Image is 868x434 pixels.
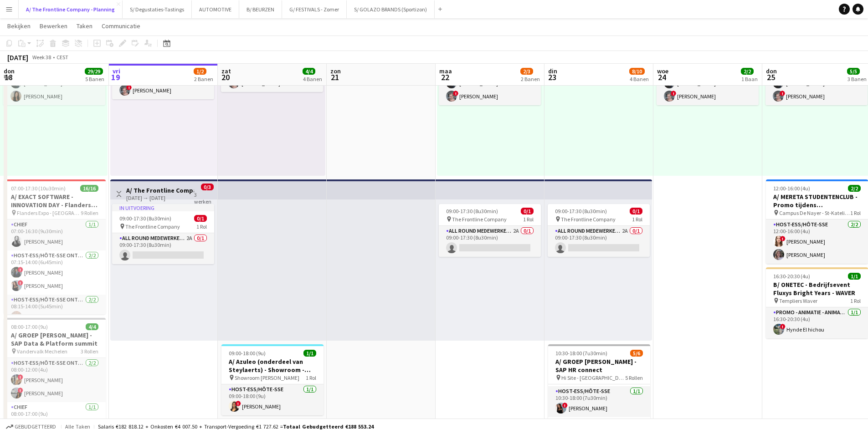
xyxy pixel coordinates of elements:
button: S/ Degustaties-Tastings [123,0,192,18]
div: 5 Banen [85,76,104,82]
div: [DATE] → [DATE] [126,194,194,201]
span: 08:00-17:00 (9u) [11,323,48,330]
span: Week 38 [30,54,53,61]
span: ! [780,91,785,96]
app-card-role: Host-ess/Hôte-sse Onthaal-Accueill2/208:00-12:00 (4u)![PERSON_NAME]![PERSON_NAME] [4,358,106,402]
span: 20 [220,72,231,82]
span: 24 [656,72,668,82]
span: zon [330,67,341,75]
span: 2/3 [520,68,533,75]
span: 9 Rollen [81,209,98,216]
div: 3 Banen [847,76,867,82]
button: G/ FESTIVALS - Zomer [282,0,347,18]
span: ! [562,403,568,408]
span: 1/1 [848,273,861,280]
div: 09:00-17:30 (8u30min)0/1 The Frontline Company1 RolAll Round medewerker/collaborateur2A0/109:00-1... [439,204,541,257]
app-job-card: 12:00-16:00 (4u)2/2A/ MERETA STUDENTENCLUB - Promo tijdens wervingsnamiddag - Campus de [GEOGRAPH... [766,179,868,264]
span: Totaal gebudgetteerd €188 553.24 [283,423,374,430]
div: In uitvoering [112,204,214,211]
span: ! [18,267,23,272]
div: 1 Baan [741,76,758,82]
span: 5 Rollen [625,374,643,381]
app-card-role: All Round medewerker/collaborateur2A0/109:00-17:30 (8u30min) [439,226,541,257]
span: woe [657,67,668,75]
span: 10:30-18:00 (7u30min) [555,350,607,357]
app-card-role: Chief1/107:00-16:30 (9u30min)[PERSON_NAME] [4,220,106,250]
app-card-role: All Round medewerker/collaborateur2A0/109:00-17:30 (8u30min) [548,226,650,257]
a: Bekijken [4,20,34,32]
h3: A/ EXACT SOFTWARE - INNOVATION DAY - Flanders Expo [4,193,106,209]
span: Vandervalk Mechelen [17,348,67,355]
app-job-card: 09:00-18:00 (9u)1/1A/ Azuleo (onderdeel van Steylaerts) - Showroom - Wijnegem (28/09 + 12/10 + 19... [221,344,324,415]
button: AUTOMOTIVE [192,0,239,18]
span: maa [439,67,452,75]
span: Flanders Expo - [GEOGRAPHIC_DATA] [17,209,81,216]
span: Alle taken [65,423,90,430]
button: B/ BEURZEN [239,0,282,18]
span: 16/16 [80,185,98,192]
app-card-role: Host-ess/Hôte-sse2/212:00-16:00 (4u)![PERSON_NAME][PERSON_NAME] [766,220,868,264]
span: vri [113,67,120,75]
span: zat [221,67,231,75]
div: 4 Banen [630,76,649,82]
app-card-role: Promo - Animatie - Animation1/116:30-20:30 (4u)!Hynde El hichou [766,307,868,338]
app-card-role: Host-ess/Hôte-sse1/109:00-18:00 (9u)![PERSON_NAME] [221,384,324,415]
span: ! [18,388,23,393]
app-card-role: Host-ess/Hôte-sse Onthaal-Accueill2/208:15-14:00 (5u45min)Mei iek [PERSON_NAME] [4,295,106,339]
a: Bewerken [36,20,71,32]
span: 5/6 [630,350,643,357]
span: 1 Rol [196,223,207,230]
h3: A/ GROEP [PERSON_NAME] - SAP Data & Platform summit [4,331,106,347]
app-card-role: Chief1/108:00-17:00 (9u)![PERSON_NAME] [4,402,106,433]
span: 0/1 [521,208,534,214]
span: The Frontline Company [561,216,616,223]
span: 4/4 [303,68,315,75]
h3: A/ GROEP [PERSON_NAME] - SAP HR connect [548,357,650,374]
div: 16:30-20:30 (4u)1/1B/ ONETEC - Bedrijfsevent Fluxys Bright Years - WAVER Templiers Waver1 RolProm... [766,267,868,338]
span: 09:00-17:30 (8u30min) [446,208,498,214]
span: ! [671,91,676,96]
span: ! [453,91,458,96]
span: 12:00-16:00 (4u) [773,185,810,192]
span: ! [18,280,23,286]
span: 22 [438,72,452,82]
app-card-role: Host-ess/Hôte-sse1/110:30-18:00 (7u30min)![PERSON_NAME] [548,386,650,417]
div: 4 Banen [303,76,322,82]
span: The Frontline Company [452,216,507,223]
div: 2 Banen [521,76,540,82]
span: 8/10 [629,68,645,75]
span: 09:00-17:30 (8u30min) [119,215,171,222]
span: Gebudgetteerd [15,424,56,430]
span: 4/4 [86,323,98,330]
button: A/ The Frontline Company - Planning [19,0,123,18]
a: Taken [73,20,96,32]
button: S/ GOLAZO BRANDS (Sportizon) [347,0,435,18]
app-card-role: Host-ess/Hôte-sse Onthaal-Accueill2/207:15-14:00 (6u45min)![PERSON_NAME]![PERSON_NAME] [4,250,106,295]
span: 16:30-20:30 (4u) [773,273,810,280]
span: 21 [329,72,341,82]
span: din [548,67,557,75]
span: The Frontline Company [125,223,180,230]
h3: A/ The Frontline Company - Administratieve support op TFC Kantoor [126,186,194,194]
div: 2 Banen [194,76,213,82]
span: 0/3 [201,184,214,190]
span: ! [780,324,786,329]
span: Taken [77,22,92,30]
span: 1 Rol [306,374,316,381]
span: 0/1 [194,215,207,222]
span: ! [236,401,241,406]
span: 23 [547,72,557,82]
span: 09:00-17:30 (8u30min) [555,208,607,214]
span: ! [18,374,23,380]
span: ! [780,236,786,241]
span: Bewerken [40,22,67,30]
span: 1/2 [194,68,206,75]
app-job-card: In uitvoering09:00-17:30 (8u30min)0/1 The Frontline Company1 RolAll Round medewerker/collaborateu... [112,204,214,264]
div: CEST [56,54,68,61]
a: Communicatie [98,20,144,32]
span: don [766,67,777,75]
span: 07:00-17:30 (10u30min) [11,185,66,192]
